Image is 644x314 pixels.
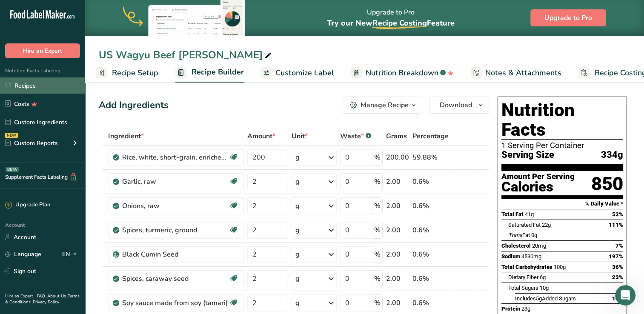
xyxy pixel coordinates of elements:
[440,100,472,110] span: Download
[532,243,546,249] span: 20mg
[540,274,546,280] span: 6g
[412,201,449,211] div: 0.6%
[99,98,169,112] div: Add Ingredients
[295,298,300,308] div: g
[591,173,623,195] div: 850
[33,299,59,305] a: Privacy Policy
[5,43,80,58] button: Hire an Expert
[412,249,449,260] div: 0.6%
[521,305,530,312] span: 23g
[5,133,18,138] div: NEW
[122,201,229,211] div: Onions, raw
[471,63,561,83] a: Notes & Attachments
[501,141,623,150] div: 1 Serving Per Container
[521,253,541,260] span: 4530mg
[295,201,300,211] div: g
[508,232,522,238] i: Trans
[501,211,524,217] span: Total Fat
[501,199,623,209] section: % Daily Value *
[5,247,41,262] a: Language
[501,150,554,160] span: Serving Size
[615,243,623,249] span: 7%
[386,152,409,163] div: 200.00
[326,0,454,36] div: Upgrade to Pro
[122,152,229,163] div: Rice, white, short-grain, enriched, cooked
[508,222,541,228] span: Saturated Fat
[5,293,80,305] a: Terms & Conditions .
[612,295,623,302] span: 10%
[47,293,68,299] a: About Us .
[615,285,635,305] iframe: Intercom live chat
[295,152,300,163] div: g
[295,249,300,260] div: g
[501,181,575,193] div: Calories
[386,201,409,211] div: 2.00
[386,177,409,187] div: 2.00
[96,63,158,83] a: Recipe Setup
[112,67,158,79] span: Recipe Setup
[429,97,489,114] button: Download
[525,211,534,217] span: 41g
[386,225,409,235] div: 2.00
[508,274,538,280] span: Dietary Fiber
[412,177,449,187] div: 0.6%
[609,222,623,228] span: 111%
[122,274,229,284] div: Spices, caraway seed
[554,264,566,270] span: 100g
[501,305,520,312] span: Protein
[412,225,449,235] div: 0.6%
[122,225,229,235] div: Spices, turmeric, ground
[261,63,334,83] a: Customize Label
[612,211,623,217] span: 52%
[295,177,300,187] div: g
[544,13,592,23] span: Upgrade to Pro
[366,67,438,79] span: Nutrition Breakdown
[37,293,47,299] a: FAQ .
[612,264,623,270] span: 36%
[501,243,531,249] span: Cholesterol
[5,293,35,299] a: Hire an Expert .
[5,201,50,209] div: Upgrade Plan
[247,131,275,141] span: Amount
[275,67,334,79] span: Customize Label
[5,139,58,148] div: Custom Reports
[515,295,576,302] span: Includes Added Sugars
[295,225,300,235] div: g
[540,285,549,291] span: 10g
[326,18,454,28] span: Try our New Feature
[340,131,371,141] div: Waste
[292,131,308,141] span: Unit
[531,232,537,238] span: 0g
[386,298,409,308] div: 2.00
[501,173,575,181] div: Amount Per Serving
[6,167,19,172] div: BETA
[501,100,623,140] h1: Nutrition Facts
[412,274,449,284] div: 0.6%
[372,18,426,28] span: Recipe Costing
[361,100,409,110] div: Manage Recipe
[386,249,409,260] div: 2.00
[108,131,144,141] span: Ingredient
[412,152,449,163] div: 59.88%
[612,274,623,280] span: 23%
[412,131,449,141] span: Percentage
[122,177,229,187] div: Garlic, raw
[542,222,551,228] span: 22g
[508,285,538,291] span: Total Sugars
[62,249,80,259] div: EN
[122,298,229,308] div: Soy sauce made from soy (tamari)
[485,67,561,79] span: Notes & Attachments
[501,253,520,260] span: Sodium
[501,264,552,270] span: Total Carbohydrates
[412,298,449,308] div: 0.6%
[295,274,300,284] div: g
[601,150,623,160] span: 334g
[386,274,409,284] div: 2.00
[343,97,422,114] button: Manage Recipe
[192,66,244,78] span: Recipe Builder
[99,47,273,63] div: US Wagyu Beef [PERSON_NAME]
[508,232,530,238] span: Fat
[351,63,454,83] a: Nutrition Breakdown
[536,295,542,302] span: 5g
[122,249,229,260] div: Black Cumin Seed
